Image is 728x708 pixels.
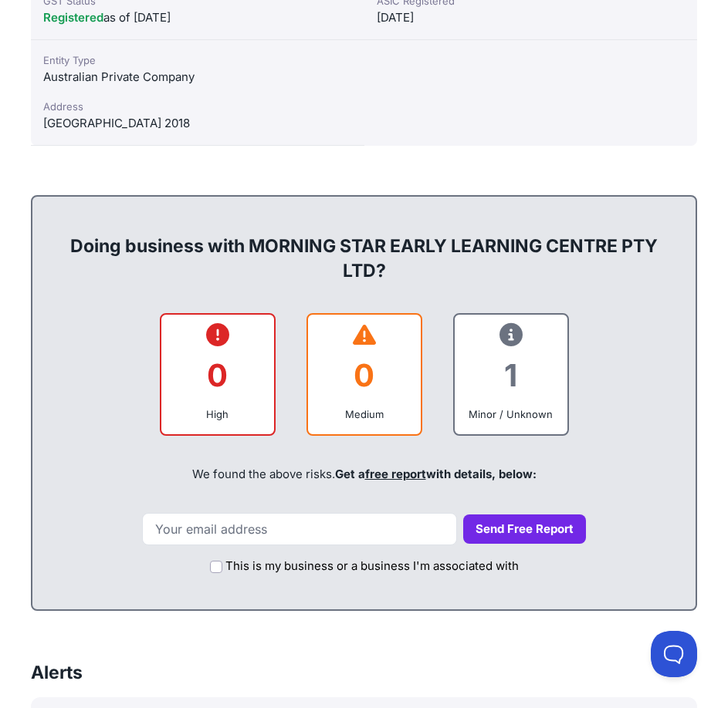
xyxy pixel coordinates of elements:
[43,10,103,25] span: Registered
[43,8,352,27] div: as of [DATE]
[43,68,352,86] div: Australian Private Company
[651,631,697,677] iframe: Toggle Customer Support
[48,209,680,283] div: Doing business with MORNING STAR EARLY LEARNING CENTRE PTY LTD?
[225,558,519,575] label: This is my business or a business I'm associated with
[365,467,426,481] a: free report
[174,344,262,406] div: 0
[320,406,408,422] div: Medium
[320,344,408,406] div: 0
[463,514,586,544] button: Send Free Report
[31,660,83,685] h3: Alerts
[377,8,686,27] div: [DATE]
[43,99,352,114] div: Address
[43,52,352,68] div: Entity Type
[467,344,555,406] div: 1
[142,513,457,545] input: Your email address
[48,448,680,501] div: We found the above risks.
[467,406,555,422] div: Minor / Unknown
[335,467,537,481] span: Get a with details, below:
[43,114,352,133] div: [GEOGRAPHIC_DATA] 2018
[174,406,262,422] div: High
